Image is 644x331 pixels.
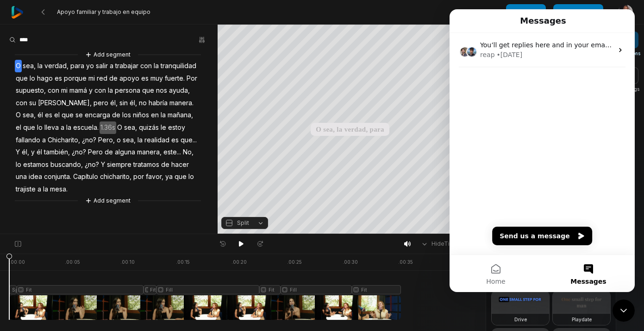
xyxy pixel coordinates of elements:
[22,109,37,121] span: sea,
[123,121,138,134] span: sea,
[81,134,97,146] span: ¿no?
[22,121,36,134] span: que
[122,134,137,146] span: sea,
[100,159,106,171] span: Y
[88,72,96,85] span: mi
[28,97,37,109] span: su
[174,171,188,183] span: que
[83,196,132,206] button: Add segment
[150,72,164,85] span: muy
[100,121,116,134] span: 1.36s
[514,316,527,323] h3: Drive
[15,121,22,134] span: el
[153,60,160,72] span: la
[97,134,116,146] span: Pero,
[37,109,44,121] span: él
[22,159,50,171] span: estamos
[132,109,150,121] span: niños
[109,97,119,109] span: él,
[167,121,186,134] span: estoy
[60,84,69,97] span: mi
[129,97,138,109] span: él,
[180,134,198,146] span: que...
[28,171,43,183] span: idea
[169,97,194,109] span: manera.
[160,109,167,121] span: la
[164,171,174,183] span: ya
[84,109,111,121] span: encarga
[104,146,114,159] span: de
[613,299,635,322] iframe: Intercom live chat
[29,72,36,85] span: lo
[160,60,197,72] span: tranquilidad
[167,109,194,121] span: mañana,
[160,159,170,171] span: de
[506,4,546,20] button: Save draft
[138,97,148,109] span: no
[15,60,22,72] span: O
[63,72,88,85] span: porque
[132,159,160,171] span: tratamos
[116,121,123,134] span: O
[31,41,45,51] div: reap
[170,134,180,146] span: es
[36,72,54,85] span: hago
[150,109,160,121] span: en
[50,159,84,171] span: buscando,
[44,121,60,134] span: lleva
[186,72,198,85] span: Por
[72,121,100,134] span: escuela.
[114,146,136,159] span: alguna
[163,146,182,159] span: este...
[160,121,167,134] span: le
[42,183,49,196] span: la
[553,4,603,20] button: Save changes
[109,60,114,72] span: a
[71,146,87,159] span: ¿no?
[87,146,104,159] span: Pero
[140,72,150,85] span: es
[31,32,413,39] span: You’ll get replies here and in your email: ✉️ [EMAIL_ADDRESS][DOMAIN_NAME] Our usual reply time 🕒...
[53,109,61,121] span: el
[148,97,169,109] span: habría
[114,60,139,72] span: trabajar
[164,72,186,85] span: fuerte.
[96,72,108,85] span: red
[15,97,28,109] span: con
[145,171,164,183] span: favor,
[138,121,160,134] span: quizás
[94,84,107,97] span: con
[57,8,150,16] span: Apoyo familiar y trabajo en equipo
[44,60,69,72] span: verdad,
[116,134,122,146] span: o
[75,109,84,121] span: se
[107,84,114,97] span: la
[170,159,190,171] span: hacer
[85,60,95,72] span: yo
[21,146,30,159] span: él,
[61,109,75,121] span: que
[188,171,195,183] span: lo
[155,84,168,97] span: nos
[237,219,249,227] span: Split
[119,97,129,109] span: sin
[418,237,471,251] button: HideTimeline
[15,84,47,97] span: supuesto,
[15,183,37,196] span: trajiste
[43,217,143,236] button: Send us a message
[121,109,132,121] span: los
[95,60,109,72] span: salir
[22,60,37,72] span: sea,
[37,269,56,275] span: Home
[36,146,43,159] span: él
[41,134,47,146] span: a
[136,146,163,159] span: manera,
[132,171,145,183] span: por
[37,183,42,196] span: a
[47,84,60,97] span: con
[44,109,53,121] span: es
[93,246,185,283] button: Messages
[47,134,81,146] span: Chicharito,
